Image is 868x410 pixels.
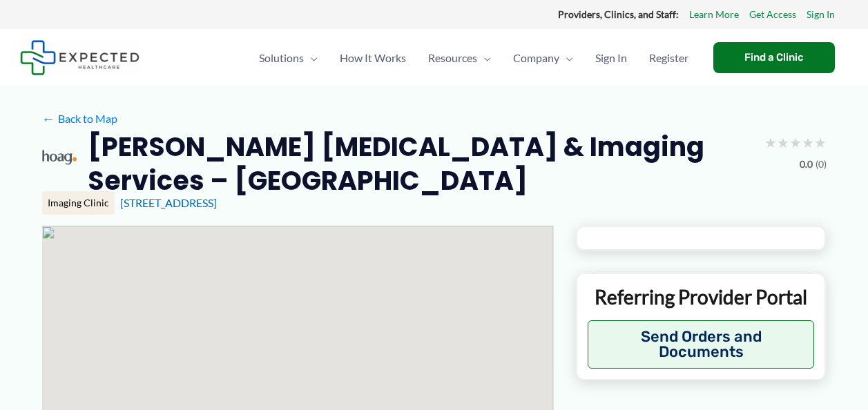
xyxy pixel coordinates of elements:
span: ★ [814,130,827,155]
span: ★ [802,130,814,155]
span: ★ [764,130,777,155]
h2: [PERSON_NAME] [MEDICAL_DATA] & Imaging Services – [GEOGRAPHIC_DATA] [88,130,753,198]
a: ←Back to Map [42,108,117,129]
span: Register [649,34,688,82]
strong: Providers, Clinics, and Staff: [558,8,679,20]
span: Menu Toggle [304,34,318,82]
p: Referring Provider Portal [588,284,815,309]
span: ★ [789,130,802,155]
a: CompanyMenu Toggle [502,34,584,82]
a: How It Works [329,34,417,82]
span: Resources [428,34,477,82]
nav: Primary Site Navigation [248,34,700,82]
a: Sign In [807,6,835,23]
a: [STREET_ADDRESS] [120,196,217,209]
a: Sign In [584,34,638,82]
span: Solutions [259,34,304,82]
a: SolutionsMenu Toggle [248,34,329,82]
span: Company [513,34,559,82]
a: Register [638,34,700,82]
span: How It Works [340,34,406,82]
span: (0) [816,155,827,173]
img: Expected Healthcare Logo - side, dark font, small [20,40,139,75]
span: 0.0 [800,155,813,173]
a: Learn More [689,6,739,23]
a: Find a Clinic [713,42,835,73]
span: Menu Toggle [477,34,491,82]
span: ★ [777,130,789,155]
button: Send Orders and Documents [588,320,815,369]
span: Sign In [595,34,627,82]
span: Menu Toggle [559,34,573,82]
a: ResourcesMenu Toggle [417,34,502,82]
div: Imaging Clinic [42,191,115,215]
a: Get Access [749,6,796,23]
span: ← [42,112,55,125]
